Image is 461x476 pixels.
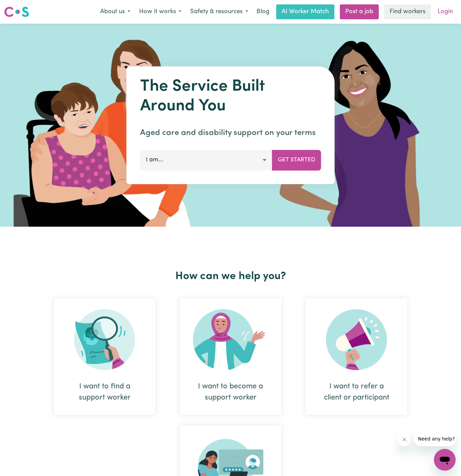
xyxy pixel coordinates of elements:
[186,5,253,19] button: Safety & resources
[180,298,281,415] div: I want to become a support worker
[322,381,391,403] div: I want to refer a client or participant
[340,4,379,19] a: Post a job
[326,309,387,370] img: Refer
[272,150,321,170] button: Get Started
[253,4,273,19] a: Blog
[384,4,431,19] a: Find workers
[434,449,456,471] iframe: Button to launch messaging window
[398,433,411,446] iframe: Close message
[140,150,272,170] button: I am...
[414,431,456,446] iframe: Message from company
[96,5,135,19] button: About us
[42,270,419,283] h2: How can we help you?
[276,4,334,19] a: AI Worker Match
[196,381,265,403] div: I want to become a support worker
[70,381,139,403] div: I want to find a support worker
[54,298,155,415] div: I want to find a support worker
[135,5,186,19] button: How it works
[74,309,135,370] img: Search
[4,6,29,18] img: Careseekers logo
[4,4,29,20] a: Careseekers logo
[140,127,321,139] p: Aged care and disability support on your terms
[434,4,457,19] a: Login
[140,77,321,116] h1: The Service Built Around You
[193,309,268,370] img: Become Worker
[306,298,407,415] div: I want to refer a client or participant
